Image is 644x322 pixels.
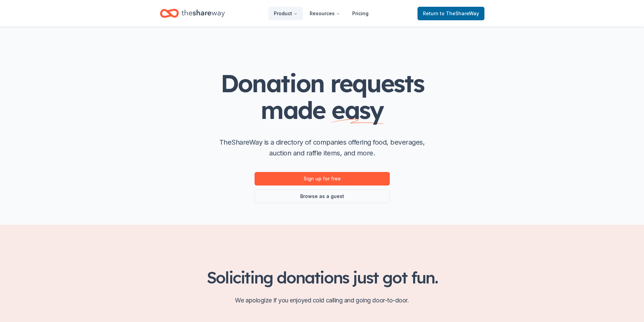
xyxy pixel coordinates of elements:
[255,190,390,203] a: Browse as a guest
[418,7,484,20] a: Returnto TheShareWay
[440,10,479,16] span: to TheShareWay
[304,7,345,20] button: Resources
[160,295,484,306] p: We apologize if you enjoyed cold calling and going door-to-door.
[268,5,374,21] nav: Main
[214,137,430,158] p: TheShareWay is a directory of companies offering food, beverages, auction and raffle items, and m...
[423,9,479,18] span: Return
[268,7,303,20] button: Product
[187,70,457,123] h1: Donation requests made
[160,5,225,21] a: Home
[255,172,390,185] a: Sign up for free
[160,268,484,287] h2: Soliciting donations just got fun.
[347,7,374,20] a: Pricing
[331,95,383,125] span: easy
